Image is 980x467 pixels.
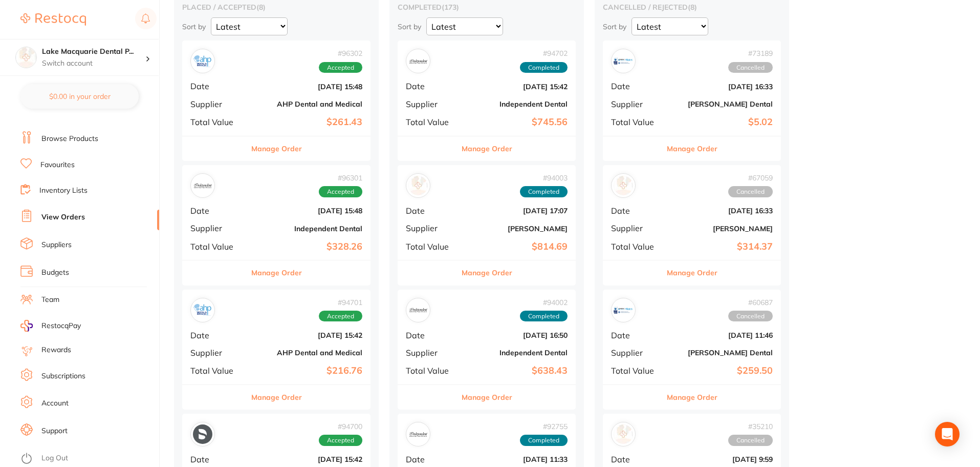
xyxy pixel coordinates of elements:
[728,62,773,73] span: Cancelled
[42,47,145,57] h4: Lake Macquarie Dental Practice
[614,300,633,320] img: Erskine Dental
[193,176,212,195] img: Independent Dental
[20,8,86,31] a: Restocq Logo
[406,348,457,357] span: Supplier
[253,117,362,128] b: $261.43
[39,186,88,196] a: Inventory Lists
[614,51,633,71] img: Erskine Dental
[190,331,245,340] span: Date
[319,62,362,73] span: Accepted
[603,3,781,12] h2: cancelled / rejected ( 8 )
[465,331,568,339] b: [DATE] 16:50
[190,224,245,233] span: Supplier
[406,242,457,251] span: Total Value
[41,345,71,355] a: Rewards
[406,206,457,215] span: Date
[406,117,457,127] span: Total Value
[406,82,457,91] span: Date
[611,99,662,109] span: Supplier
[20,451,156,467] button: Log Out
[190,206,245,215] span: Date
[728,298,773,307] span: # 60687
[670,100,773,108] b: [PERSON_NAME] Dental
[253,241,362,252] b: $328.26
[190,82,245,91] span: Date
[465,366,568,376] b: $638.43
[319,435,362,446] span: Accepted
[611,331,662,340] span: Date
[406,99,457,109] span: Supplier
[728,422,773,431] span: # 35210
[251,136,302,161] button: Manage Order
[253,455,362,463] b: [DATE] 15:42
[41,134,98,144] a: Browse Products
[253,349,362,357] b: AHP Dental and Medical
[41,453,68,463] a: Log Out
[520,435,568,446] span: Completed
[253,83,362,91] b: [DATE] 15:48
[462,136,512,161] button: Manage Order
[406,331,457,340] span: Date
[611,348,662,357] span: Supplier
[182,165,371,286] div: Independent Dental#96301AcceptedDate[DATE] 15:48SupplierIndependent DentalTotal Value$328.26Manag...
[935,422,960,446] div: Open Intercom Messenger
[16,47,36,68] img: Lake Macquarie Dental Practice
[667,136,717,161] button: Manage Order
[251,385,302,410] button: Manage Order
[728,174,773,182] span: # 67059
[41,426,68,436] a: Support
[319,174,362,182] span: # 96301
[728,186,773,197] span: Cancelled
[465,455,568,463] b: [DATE] 11:33
[253,225,362,233] b: Independent Dental
[193,300,212,320] img: AHP Dental and Medical
[465,83,568,91] b: [DATE] 15:42
[611,206,662,215] span: Date
[190,99,245,109] span: Supplier
[20,84,139,109] button: $0.00 in your order
[408,176,428,195] img: Henry Schein Halas
[611,82,662,91] span: Date
[670,117,773,128] b: $5.02
[728,49,773,57] span: # 73189
[190,242,245,251] span: Total Value
[670,241,773,252] b: $314.37
[520,62,568,73] span: Completed
[319,298,362,307] span: # 94701
[20,320,33,332] img: RestocqPay
[319,311,362,322] span: Accepted
[190,455,245,464] span: Date
[408,424,428,444] img: Independent Dental
[611,366,662,375] span: Total Value
[41,268,69,278] a: Budgets
[611,455,662,464] span: Date
[406,366,457,375] span: Total Value
[253,207,362,215] b: [DATE] 15:48
[670,455,773,463] b: [DATE] 9:59
[319,422,362,431] span: # 94700
[40,160,75,170] a: Favourites
[41,212,85,222] a: View Orders
[462,260,512,285] button: Manage Order
[398,22,421,31] p: Sort by
[667,260,717,285] button: Manage Order
[520,422,568,431] span: # 92755
[614,424,633,444] img: Henry Schein Halas
[465,349,568,357] b: Independent Dental
[603,22,626,31] p: Sort by
[41,371,85,381] a: Subscriptions
[611,224,662,233] span: Supplier
[42,58,145,69] p: Switch account
[193,424,212,444] img: Dentsply Sirona
[670,331,773,339] b: [DATE] 11:46
[408,300,428,320] img: Independent Dental
[520,311,568,322] span: Completed
[182,22,206,31] p: Sort by
[253,366,362,376] b: $216.76
[520,186,568,197] span: Completed
[520,174,568,182] span: # 94003
[728,311,773,322] span: Cancelled
[670,207,773,215] b: [DATE] 16:33
[41,398,69,409] a: Account
[319,49,362,57] span: # 96302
